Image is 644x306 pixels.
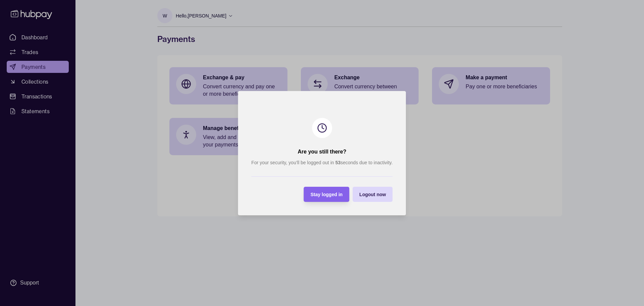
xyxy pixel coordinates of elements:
span: Stay logged in [311,192,343,197]
p: For your security, you’ll be logged out in seconds due to inactivity. [251,159,392,166]
button: Stay logged in [304,187,350,202]
h2: Are you still there? [298,148,346,156]
button: Logout now [353,187,392,202]
span: Logout now [359,192,386,197]
strong: 53 [335,160,341,165]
